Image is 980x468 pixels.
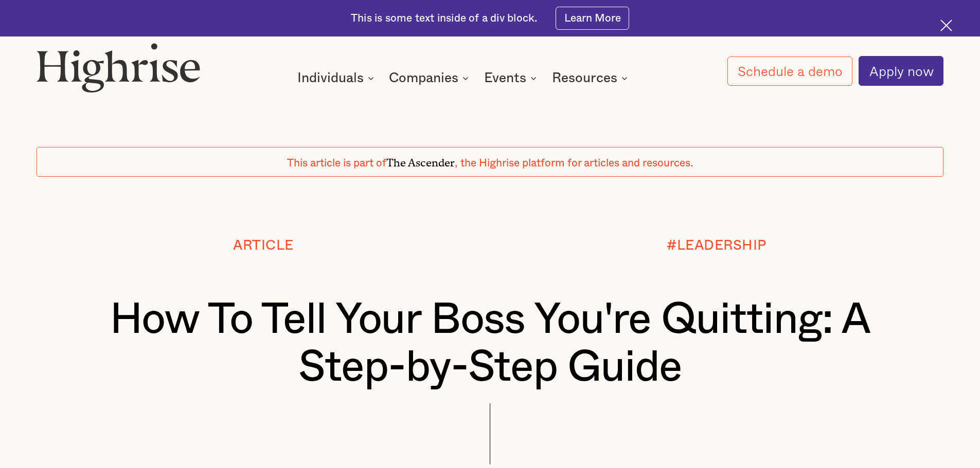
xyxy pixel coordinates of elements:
[37,43,200,92] img: Highrise logo
[940,20,952,31] img: Cross icon
[552,72,617,84] div: Resources
[233,238,294,253] div: Article
[484,72,526,84] div: Events
[287,158,386,169] span: This article is part of
[556,7,629,30] a: Learn More
[297,72,364,84] div: Individuals
[75,296,906,392] h1: How To Tell Your Boss You're Quitting: A Step-by-Step Guide
[455,158,693,169] span: , the Highrise platform for articles and resources.
[389,72,458,84] div: Companies
[297,72,377,84] div: Individuals
[859,56,943,86] a: Apply now
[552,72,631,84] div: Resources
[351,11,537,26] div: This is some text inside of a div block.
[389,72,472,84] div: Companies
[386,154,455,166] span: The Ascender
[484,72,540,84] div: Events
[667,238,767,253] div: #LEADERSHIP
[727,57,853,86] a: Schedule a demo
